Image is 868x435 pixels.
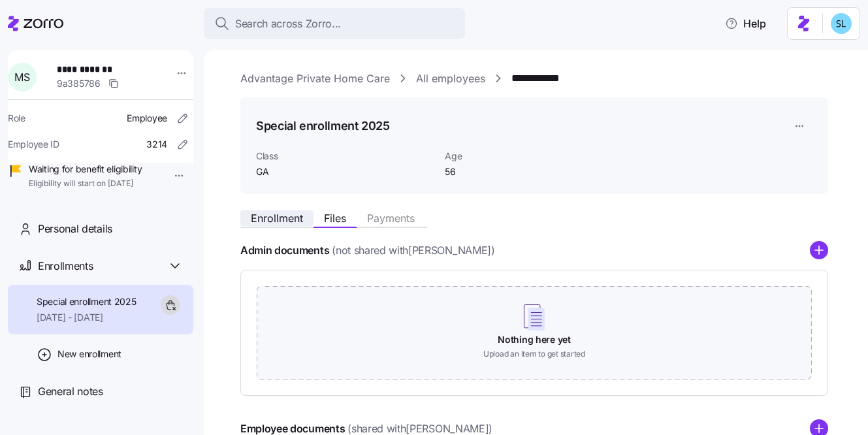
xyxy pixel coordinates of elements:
[38,221,112,237] span: Personal details
[38,383,103,400] span: General notes
[8,138,59,151] span: Employee ID
[29,178,142,189] span: Eligibility will start on [DATE]
[445,150,576,163] span: Age
[127,112,167,125] span: Employee
[416,71,485,87] a: All employees
[725,16,766,31] span: Help
[445,165,576,178] span: 56
[38,258,93,274] span: Enrollments
[146,138,167,151] span: 3214
[37,311,137,324] span: [DATE] - [DATE]
[324,213,346,223] span: Files
[332,242,494,259] span: (not shared with [PERSON_NAME] )
[57,77,101,90] span: 9a385786
[204,8,465,39] button: Search across Zorro...
[14,72,29,82] span: M S
[8,112,25,125] span: Role
[251,213,303,223] span: Enrollment
[235,16,341,32] span: Search across Zorro...
[240,71,390,87] a: Advantage Private Home Care
[37,295,137,308] span: Special enrollment 2025
[367,213,415,223] span: Payments
[256,165,434,178] span: GA
[57,347,121,361] span: New enrollment
[29,163,142,176] span: Waiting for benefit eligibility
[256,118,390,134] h1: Special enrollment 2025
[240,243,329,258] h4: Admin documents
[810,241,828,259] svg: add icon
[256,150,434,163] span: Class
[715,10,777,37] button: Help
[831,13,852,34] img: 7c620d928e46699fcfb78cede4daf1d1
